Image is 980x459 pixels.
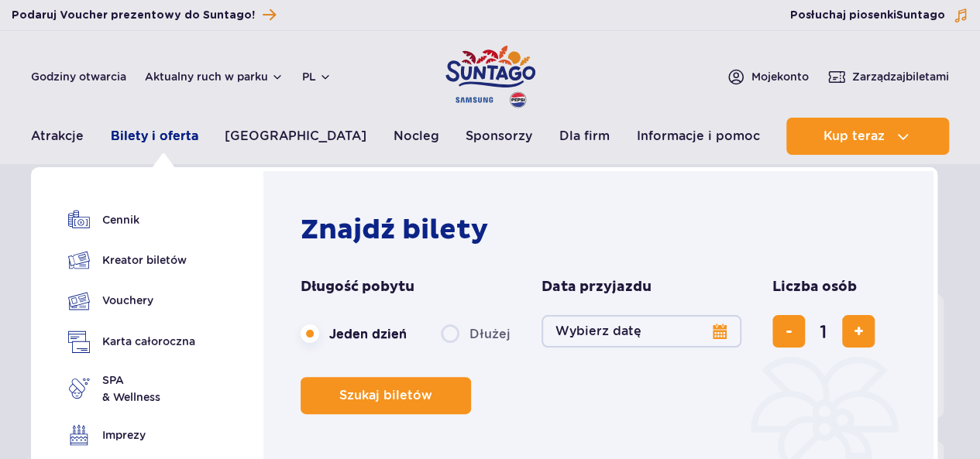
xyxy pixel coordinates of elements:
span: Zarządzaj biletami [852,69,949,84]
form: Planowanie wizyty w Park of Poland [301,278,904,414]
label: Dłużej [441,317,511,350]
a: [GEOGRAPHIC_DATA] [225,118,366,155]
a: Sponsorzy [466,118,532,155]
a: Kreator biletów [68,249,195,271]
a: Godziny otwarcia [31,69,126,84]
button: Szukaj biletów [301,377,471,414]
button: Wybierz datę [542,315,741,348]
a: Informacje i pomoc [636,118,759,155]
span: Moje konto [751,69,809,84]
a: Karta całoroczna [68,331,195,353]
a: Cennik [68,209,195,231]
a: Imprezy [68,424,195,446]
a: Dla firm [559,118,610,155]
span: SPA & Wellness [102,372,160,406]
a: Mojekonto [727,67,809,86]
a: Bilety i oferta [111,118,198,155]
button: dodaj bilet [842,315,875,348]
span: Kup teraz [823,129,884,143]
label: Jeden dzień [301,317,407,350]
a: Atrakcje [31,118,84,155]
button: Kup teraz [786,118,949,155]
input: liczba biletów [805,313,842,350]
a: Nocleg [394,118,439,155]
h2: Znajdź bilety [301,213,904,247]
span: Liczba osób [772,278,857,296]
a: SPA& Wellness [68,372,195,406]
span: Data przyjazdu [542,278,652,296]
button: pl [302,69,332,84]
span: Szukaj biletów [339,389,432,402]
a: Zarządzajbiletami [827,67,949,86]
button: Aktualny ruch w parku [145,70,284,83]
button: usuń bilet [772,315,805,348]
span: Długość pobytu [301,278,414,296]
a: Vouchery [68,289,195,312]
